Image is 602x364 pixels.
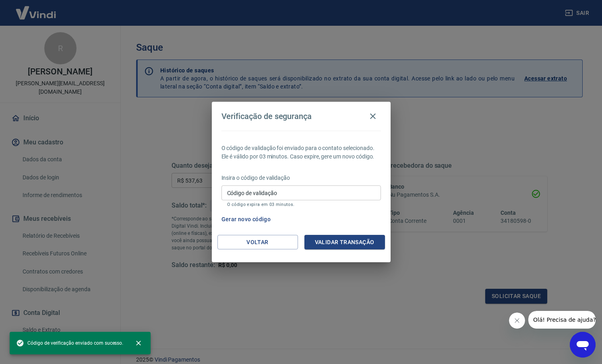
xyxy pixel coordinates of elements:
p: Insira o código de validação [221,174,381,182]
button: Gerar novo código [218,212,274,227]
button: Voltar [217,235,298,250]
p: O código de validação foi enviado para o contato selecionado. Ele é válido por 03 minutos. Caso e... [221,144,381,161]
iframe: Botão para abrir a janela de mensagens [570,332,596,358]
span: Código de verificação enviado com sucesso. [16,339,123,347]
iframe: Fechar mensagem [509,313,525,329]
span: Olá! Precisa de ajuda? [5,6,68,12]
p: O código expira em 03 minutos. [227,202,375,207]
h4: Verificação de segurança [221,111,312,121]
iframe: Mensagem da empresa [528,311,596,329]
button: Validar transação [304,235,385,250]
button: close [130,334,147,352]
